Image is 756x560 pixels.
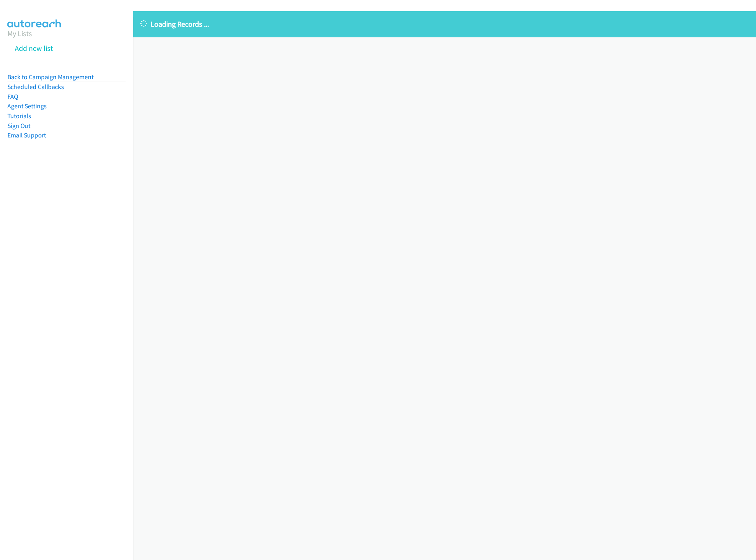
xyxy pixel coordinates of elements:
a: Sign Out [7,122,30,130]
a: My Lists [7,29,32,38]
a: Email Support [7,131,46,139]
a: FAQ [7,93,18,101]
p: Loading Records ... [140,18,749,30]
a: Back to Campaign Management [7,73,94,81]
a: Tutorials [7,112,31,120]
a: Scheduled Callbacks [7,83,64,91]
a: Agent Settings [7,102,47,110]
a: Add new list [15,43,53,53]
